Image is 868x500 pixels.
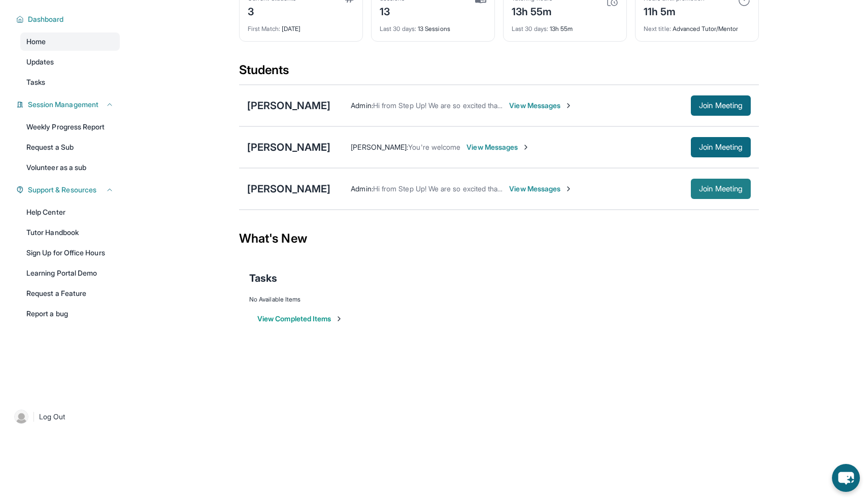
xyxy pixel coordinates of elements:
button: Support & Resources [24,185,114,195]
button: Join Meeting [691,179,751,199]
img: Chevron-Right [522,143,530,151]
span: Tasks [249,271,277,285]
div: [PERSON_NAME] [247,182,330,196]
span: View Messages [466,142,530,152]
div: 13h 55m [512,3,552,19]
a: Help Center [20,203,120,221]
span: Join Meeting [699,103,743,109]
a: |Log Out [10,406,120,428]
span: Updates [26,57,54,67]
a: Request a Feature [20,284,120,303]
a: Report a bug [20,305,120,323]
a: Learning Portal Demo [20,264,120,282]
button: Session Management [24,99,114,110]
a: Request a Sub [20,138,120,156]
button: Dashboard [24,14,114,24]
button: View Completed Items [257,314,343,324]
span: Next title : [644,25,671,32]
span: Tasks [26,77,45,87]
button: Join Meeting [691,95,751,116]
div: Advanced Tutor/Mentor [644,19,750,33]
span: Support & Resources [28,185,96,195]
div: [DATE] [248,19,354,33]
div: No Available Items [249,295,749,304]
span: Log Out [39,412,65,422]
img: Chevron-Right [564,185,573,193]
img: user-img [14,410,28,424]
a: Home [20,32,120,51]
div: 13 [380,3,405,19]
button: Join Meeting [691,137,751,157]
span: Join Meeting [699,144,743,150]
span: You're welcome [408,143,460,151]
div: Students [239,62,759,84]
a: Sign Up for Office Hours [20,244,120,262]
img: Chevron-Right [564,102,573,110]
div: 11h 5m [644,3,705,19]
div: [PERSON_NAME] [247,98,330,113]
span: View Messages [509,184,573,194]
div: What's New [239,216,759,261]
span: Last 30 days : [380,25,416,32]
div: 13 Sessions [380,19,486,33]
span: View Messages [509,101,573,111]
span: First Match : [248,25,280,32]
span: Home [26,37,46,47]
button: chat-button [832,464,860,492]
span: Dashboard [28,14,64,24]
a: Tasks [20,73,120,91]
a: Volunteer as a sub [20,158,120,177]
span: Session Management [28,99,98,110]
span: | [32,411,35,423]
span: Last 30 days : [512,25,548,32]
div: 13h 55m [512,19,618,33]
div: 3 [248,3,296,19]
span: [PERSON_NAME] : [351,143,408,151]
span: Join Meeting [699,186,743,192]
a: Updates [20,53,120,71]
a: Tutor Handbook [20,223,120,242]
span: Admin : [351,101,373,110]
span: Admin : [351,184,373,193]
a: Weekly Progress Report [20,118,120,136]
div: [PERSON_NAME] [247,140,330,154]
